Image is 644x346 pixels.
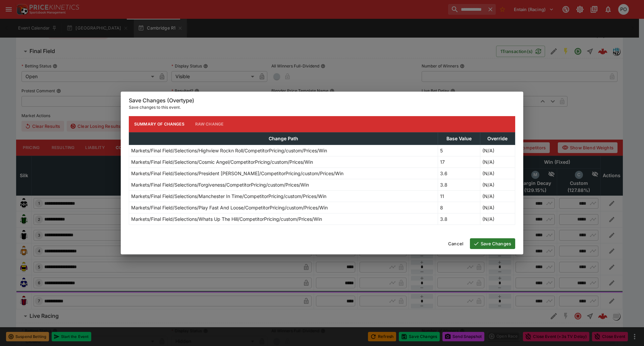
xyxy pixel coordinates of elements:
td: 3.8 [438,213,480,225]
p: Markets/Final Field/Selections/Play Fast And Loose/CompetitorPricing/custom/Prices/Win [131,204,328,211]
button: Save Changes [470,238,515,249]
p: Markets/Final Field/Selections/Whats Up The Hill/CompetitorPricing/custom/Prices/Win [131,215,322,223]
th: Base Value [438,132,480,145]
td: (N/A) [480,167,515,179]
td: (N/A) [480,202,515,213]
p: Save changes to this event. [129,104,515,111]
p: Markets/Final Field/Selections/Manchester In Time/CompetitorPricing/custom/Prices/Win [131,193,326,200]
td: (N/A) [480,145,515,156]
p: Markets/Final Field/Selections/Forgiveness/CompetitorPricing/custom/Prices/Win [131,181,309,188]
td: (N/A) [480,156,515,167]
button: Cancel [444,238,467,249]
td: 3.6 [438,167,480,179]
td: 17 [438,156,480,167]
button: Raw Change [190,116,229,132]
td: (N/A) [480,179,515,190]
p: Markets/Final Field/Selections/Highview Rockn Roll/CompetitorPricing/custom/Prices/Win [131,147,327,154]
p: Markets/Final Field/Selections/President [PERSON_NAME]/CompetitorPricing/custom/Prices/Win [131,170,343,177]
td: (N/A) [480,190,515,202]
th: Change Path [129,132,438,145]
td: (N/A) [480,213,515,225]
td: 11 [438,190,480,202]
h6: Save Changes (Overtype) [129,97,515,104]
td: 5 [438,145,480,156]
td: 3.8 [438,179,480,190]
td: 8 [438,202,480,213]
button: Summary of Changes [129,116,190,132]
p: Markets/Final Field/Selections/Cosmic Angel/CompetitorPricing/custom/Prices/Win [131,158,313,165]
th: Override [480,132,515,145]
